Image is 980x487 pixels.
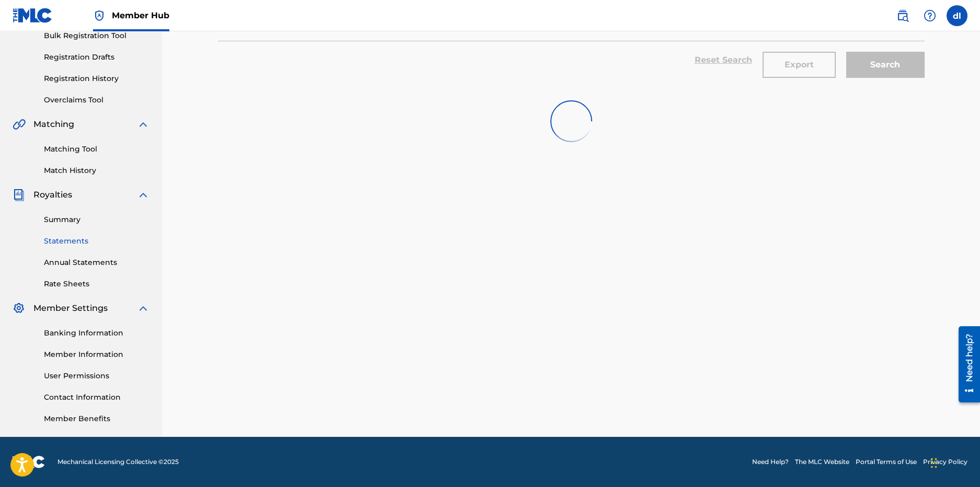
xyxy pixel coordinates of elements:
a: The MLC Website [795,457,849,467]
a: Member Benefits [44,413,149,424]
a: Bulk Registration Tool [44,30,149,41]
img: expand [137,118,149,131]
span: Member Settings [33,302,108,315]
a: Match History [44,165,149,176]
a: Banking Information [44,328,149,339]
a: Overclaims Tool [44,95,149,106]
iframe: Chat Widget [928,437,980,487]
img: expand [137,302,149,315]
img: preloader [550,100,592,142]
a: Portal Terms of Use [856,457,917,467]
span: Matching [33,118,74,131]
img: help [924,9,936,22]
img: Member Settings [13,302,25,315]
iframe: Resource Center [951,322,980,406]
a: Contact Information [44,392,149,403]
a: Summary [44,214,149,225]
img: Matching [13,118,26,131]
a: Rate Sheets [44,279,149,289]
img: Top Rightsholder [93,9,106,22]
a: Public Search [892,5,913,26]
a: Privacy Policy [923,457,967,467]
a: Registration History [44,73,149,84]
img: search [896,9,909,22]
a: Member Information [44,349,149,360]
a: Need Help? [752,457,789,467]
img: expand [137,189,149,201]
img: MLC Logo [13,8,53,23]
a: Statements [44,236,149,247]
img: Royalties [13,189,25,201]
a: User Permissions [44,370,149,381]
div: Help [919,5,940,26]
a: Matching Tool [44,144,149,155]
a: Registration Drafts [44,52,149,63]
span: Member Hub [112,9,169,21]
div: Drag [931,447,937,479]
span: Royalties [33,189,72,201]
span: Mechanical Licensing Collective © 2025 [57,457,179,467]
a: Annual Statements [44,257,149,268]
img: logo [13,456,45,468]
div: User Menu [947,5,967,26]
